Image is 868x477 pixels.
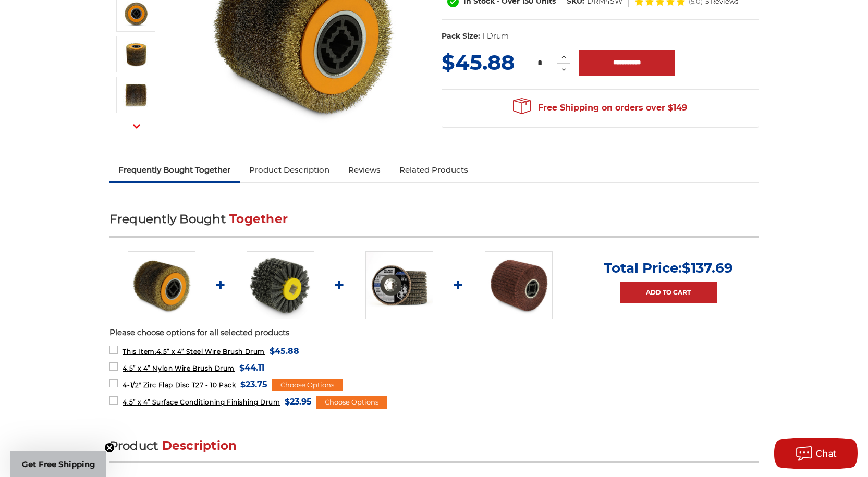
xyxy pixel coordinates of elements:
[240,158,339,181] a: Product Description
[513,97,687,118] span: Free Shipping on orders over $149
[339,158,390,181] a: Reviews
[128,251,195,319] img: 4.5 inch x 4 inch Abrasive steel wire brush
[123,348,156,356] strong: This Item:
[482,31,509,42] dd: 1 Drum
[109,438,158,453] span: Product
[123,398,280,406] span: 4.5” x 4” Surface Conditioning Finishing Drum
[123,381,236,389] span: 4-1/2" Zirc Flap Disc T27 - 10 Pack
[123,82,149,108] img: 4.5” x 4” Steel Wire Brush Drum
[390,158,478,181] a: Related Products
[22,459,95,469] span: Get Free Shipping
[109,212,226,226] span: Frequently Bought
[442,31,480,42] dt: Pack Size:
[270,344,299,358] span: $45.88
[104,443,115,453] button: Close teaser
[123,364,235,372] span: 4.5” x 4” Nylon Wire Brush Drum
[272,379,343,392] div: Choose Options
[240,377,267,392] span: $23.75
[285,395,312,409] span: $23.95
[774,438,858,469] button: Chat
[229,212,288,226] span: Together
[109,158,240,181] a: Frequently Bought Together
[162,438,237,453] span: Description
[123,1,149,27] img: quad key arbor steel wire brush drum
[316,396,387,409] div: Choose Options
[123,41,149,67] img: round steel brushes industrial
[682,260,733,276] span: $137.69
[239,361,264,375] span: $44.11
[124,115,149,138] button: Next
[10,451,106,477] div: Get Free ShippingClose teaser
[816,449,837,459] span: Chat
[620,282,717,303] a: Add to Cart
[604,260,733,276] p: Total Price:
[109,327,759,339] p: Please choose options for all selected products
[123,348,265,356] span: 4.5” x 4” Steel Wire Brush Drum
[442,50,515,75] span: $45.88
